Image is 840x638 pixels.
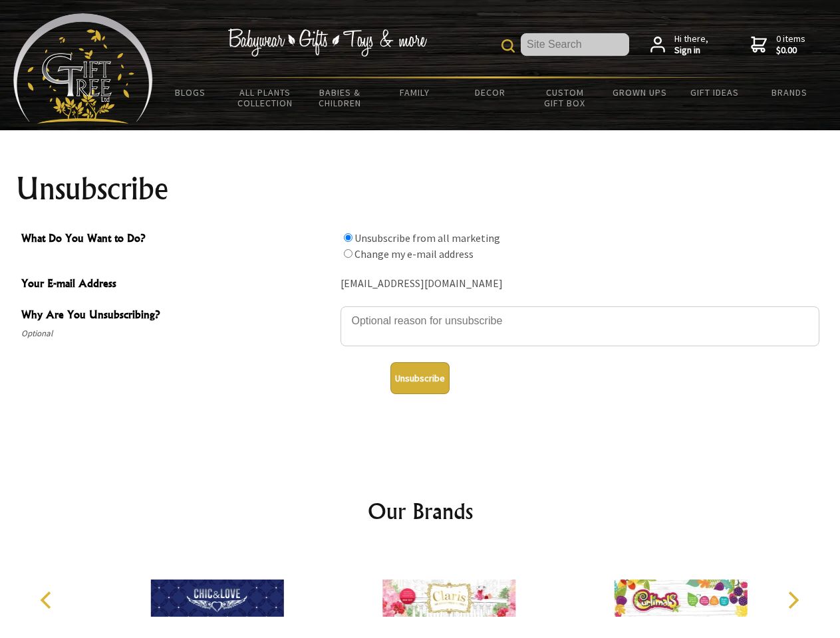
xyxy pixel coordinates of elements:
a: Gift Ideas [677,78,752,106]
div: [EMAIL_ADDRESS][DOMAIN_NAME] [341,274,819,294]
span: Hi there, [674,33,708,56]
a: Custom Gift Box [527,78,603,117]
a: 0 items$0.00 [751,33,805,56]
label: Change my e-mail address [354,247,474,261]
img: Babyware - Gifts - Toys and more... [13,13,153,124]
img: Babywear - Gifts - Toys & more [227,29,427,56]
input: What Do You Want to Do? [344,233,352,242]
span: 0 items [776,33,805,56]
span: Why Are You Unsubscribing? [21,306,334,326]
span: Your E-mail Address [21,275,334,294]
a: Hi there,Sign in [650,33,708,56]
a: Family [378,78,453,106]
a: Grown Ups [602,78,677,106]
input: Site Search [521,33,629,56]
a: Decor [452,78,527,106]
strong: $0.00 [776,45,805,56]
label: Unsubscribe from all marketing [354,231,500,245]
button: Unsubscribe [390,362,450,394]
span: What Do You Want to Do? [21,230,334,249]
a: Babies & Children [303,78,378,117]
a: Brands [752,78,827,106]
h1: Unsubscribe [16,173,825,205]
img: product search [501,39,515,53]
textarea: Why Are You Unsubscribing? [341,306,819,346]
input: What Do You Want to Do? [344,249,352,258]
span: Optional [21,326,334,342]
a: All Plants Collection [228,78,303,117]
h2: Our Brands [27,495,814,527]
button: Previous [33,585,63,615]
button: Next [778,585,807,615]
strong: Sign in [674,45,708,56]
a: BLOGS [153,78,228,106]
